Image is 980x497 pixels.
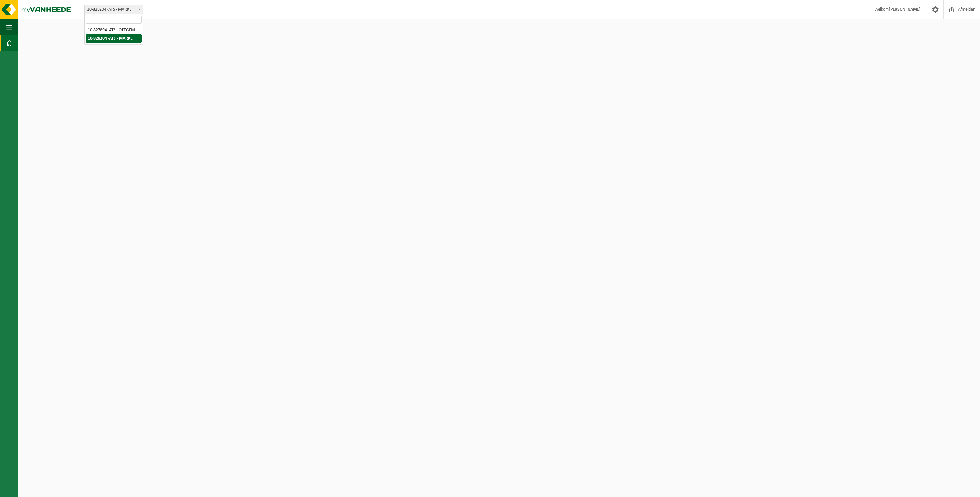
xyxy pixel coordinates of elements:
[85,5,143,14] span: 10-828204 - ATS - MARKE
[88,28,109,33] tcxspan: Call 10-827894 - via 3CX
[88,36,109,41] tcxspan: Call 10-828204 - via 3CX
[86,34,142,43] li: ATS - MARKE
[889,7,921,12] strong: [PERSON_NAME]
[87,7,108,12] tcxspan: Call 10-828204 - via 3CX
[86,26,142,34] li: ATS - OTEGEM
[84,5,143,14] span: 10-828204 - ATS - MARKE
